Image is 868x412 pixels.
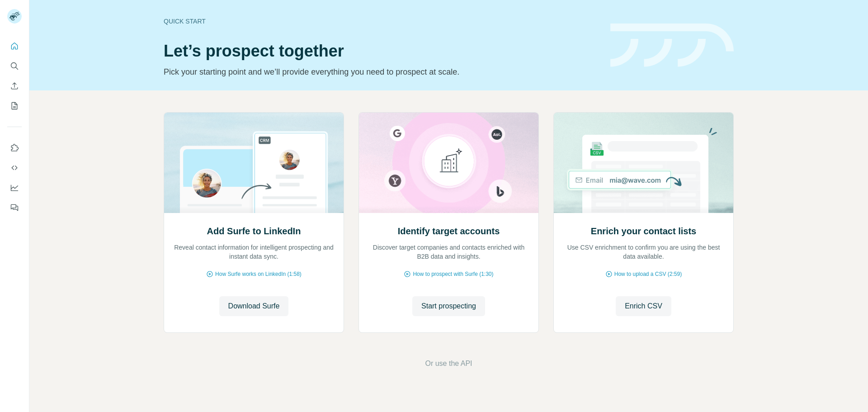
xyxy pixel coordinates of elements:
h1: Let’s prospect together [164,42,599,60]
h2: Add Surfe to LinkedIn [207,225,301,237]
span: Start prospecting [421,301,476,312]
button: Use Surfe on LinkedIn [7,140,22,156]
button: Search [7,58,22,74]
button: Quick start [7,38,22,54]
span: How to prospect with Surfe (1:30) [413,270,493,278]
h2: Enrich your contact lists [591,225,696,237]
button: Or use the API [425,358,472,369]
img: Enrich your contact lists [553,113,734,213]
button: Enrich CSV [7,78,22,94]
button: Feedback [7,199,22,216]
button: Dashboard [7,180,22,196]
img: Identify target accounts [359,113,539,213]
button: Use Surfe API [7,160,22,176]
span: Enrich CSV [625,301,662,312]
img: Add Surfe to LinkedIn [164,113,344,213]
button: My lists [7,98,22,114]
span: How Surfe works on LinkedIn (1:58) [215,270,302,278]
button: Download Surfe [219,296,289,316]
img: banner [610,24,734,67]
p: Discover target companies and contacts enriched with B2B data and insights. [368,243,529,261]
div: Quick start [164,17,599,26]
p: Pick your starting point and we’ll provide everything you need to prospect at scale. [164,66,599,78]
button: Start prospecting [412,296,485,316]
span: How to upload a CSV (2:59) [614,270,682,278]
p: Reveal contact information for intelligent prospecting and instant data sync. [173,243,335,261]
p: Use CSV enrichment to confirm you are using the best data available. [563,243,724,261]
h2: Identify target accounts [398,225,500,237]
button: Enrich CSV [616,296,671,316]
span: Download Surfe [228,301,280,312]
